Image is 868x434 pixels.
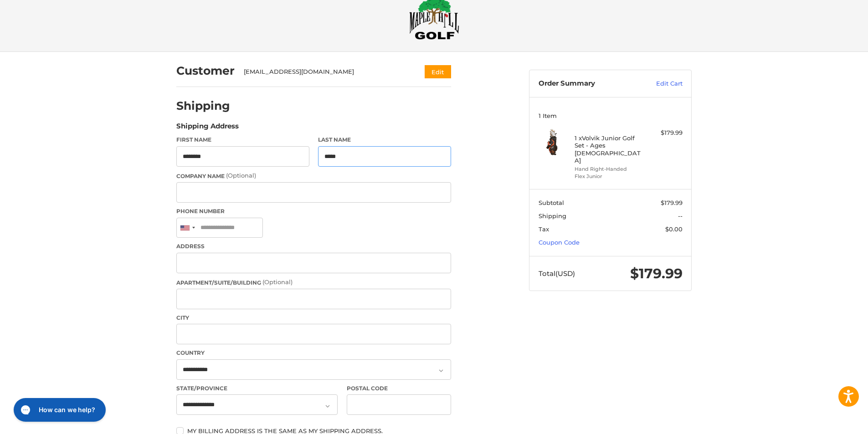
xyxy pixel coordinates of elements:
[539,79,637,88] h3: Order Summary
[575,173,644,180] li: Flex Junior
[9,395,108,425] iframe: Gorgias live chat messenger
[539,212,566,220] span: Shipping
[226,172,256,179] small: (Optional)
[539,225,549,233] span: Tax
[539,112,683,119] h3: 1 Item
[318,136,451,144] label: Last Name
[176,314,451,322] label: City
[630,265,683,282] span: $179.99
[176,136,309,144] label: First Name
[647,128,683,138] div: $179.99
[176,384,338,393] label: State/Province
[575,165,644,173] li: Hand Right-Handed
[539,199,564,206] span: Subtotal
[637,79,683,88] a: Edit Cart
[678,212,683,220] span: --
[177,218,198,238] div: United States: +1
[176,242,451,250] label: Address
[661,199,683,206] span: $179.99
[176,207,451,215] label: Phone Number
[575,134,644,164] h4: 1 x Volvik Junior Golf Set - Ages [DEMOGRAPHIC_DATA]
[176,99,230,113] h2: Shipping
[176,278,451,287] label: Apartment/Suite/Building
[665,225,683,233] span: $0.00
[539,239,580,246] a: Coupon Code
[539,269,575,278] span: Total (USD)
[347,384,452,393] label: Postal Code
[425,65,451,78] button: Edit
[176,64,235,78] h2: Customer
[244,67,407,77] div: [EMAIL_ADDRESS][DOMAIN_NAME]
[262,278,293,286] small: (Optional)
[176,349,451,357] label: Country
[176,121,239,136] legend: Shipping Address
[176,171,451,180] label: Company Name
